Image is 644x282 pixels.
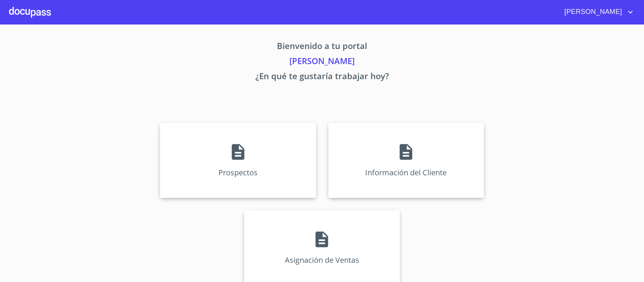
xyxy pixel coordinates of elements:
p: Prospectos [218,167,258,178]
p: Bienvenido a tu portal [90,40,555,55]
p: ¿En qué te gustaría trabajar hoy? [90,70,555,85]
p: [PERSON_NAME] [90,55,555,70]
p: Asignación de Ventas [285,255,359,265]
p: Información del Cliente [365,167,447,178]
button: account of current user [559,6,635,18]
span: [PERSON_NAME] [559,6,626,18]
